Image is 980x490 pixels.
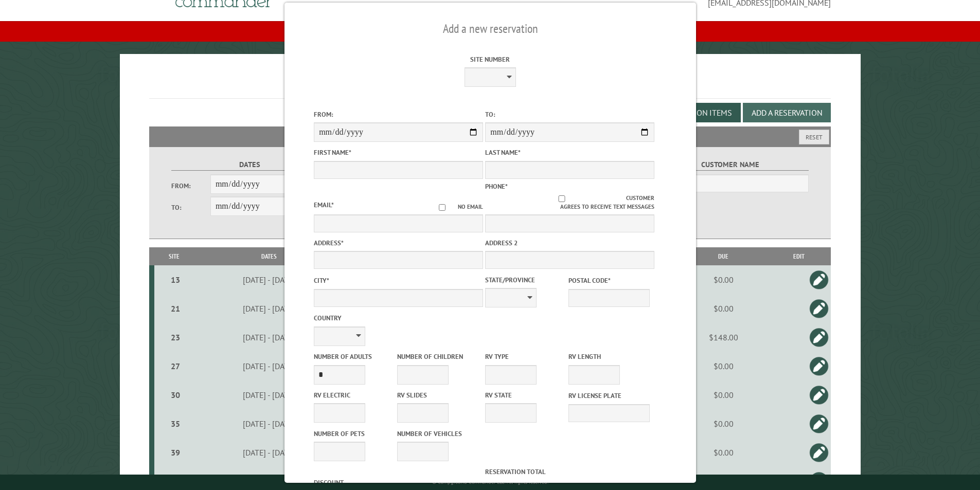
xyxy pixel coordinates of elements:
[314,19,667,39] h2: Add a new reservation
[171,203,210,212] label: To:
[196,447,342,458] div: [DATE] - [DATE]
[485,390,566,400] label: RV State
[149,126,831,146] h2: Filters
[568,352,650,361] label: RV Length
[799,130,829,144] button: Reset
[743,103,831,122] button: Add a Reservation
[171,181,210,191] label: From:
[314,276,483,285] label: City
[432,479,548,485] small: © Campground Commander LLC. All rights reserved.
[171,159,328,171] label: Dates
[485,352,566,361] label: RV Type
[314,352,395,361] label: Number of Adults
[767,247,831,265] th: Edit
[158,390,193,400] div: 30
[652,159,809,171] label: Customer Name
[680,438,767,467] td: $0.00
[196,361,342,371] div: [DATE] - [DATE]
[405,55,575,64] label: Site Number
[680,323,767,352] td: $148.00
[652,103,741,122] button: Edit Add-on Items
[426,203,483,211] label: No email
[158,332,193,342] div: 23
[158,275,193,285] div: 13
[680,352,767,380] td: $0.00
[397,429,478,439] label: Number of Vehicles
[196,275,342,285] div: [DATE] - [DATE]
[196,332,342,342] div: [DATE] - [DATE]
[485,238,654,248] label: Address 2
[196,419,342,429] div: [DATE] - [DATE]
[196,390,342,400] div: [DATE] - [DATE]
[314,110,483,119] label: From:
[568,276,650,285] label: Postal Code
[397,390,478,400] label: RV Slides
[314,390,395,400] label: RV Electric
[680,380,767,409] td: $0.00
[680,409,767,438] td: $0.00
[158,447,193,458] div: 39
[485,182,508,191] label: Phone
[158,361,193,371] div: 27
[485,194,654,211] label: Customer agrees to receive text messages
[680,247,767,265] th: Due
[497,195,626,202] input: Customer agrees to receive text messages
[314,238,483,248] label: Address
[568,391,650,401] label: RV License Plate
[154,247,194,265] th: Site
[196,303,342,314] div: [DATE] - [DATE]
[314,148,483,157] label: First Name
[485,110,654,119] label: To:
[485,275,566,285] label: State/Province
[485,467,654,477] label: Reservation Total
[397,352,478,361] label: Number of Children
[194,247,344,265] th: Dates
[680,294,767,323] td: $0.00
[485,148,654,157] label: Last Name
[158,303,193,314] div: 21
[680,265,767,294] td: $0.00
[314,429,395,439] label: Number of Pets
[314,478,483,487] label: Discount
[149,70,831,99] h1: Reservations
[158,419,193,429] div: 35
[314,201,334,209] label: Email
[426,204,458,211] input: No email
[314,313,483,323] label: Country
